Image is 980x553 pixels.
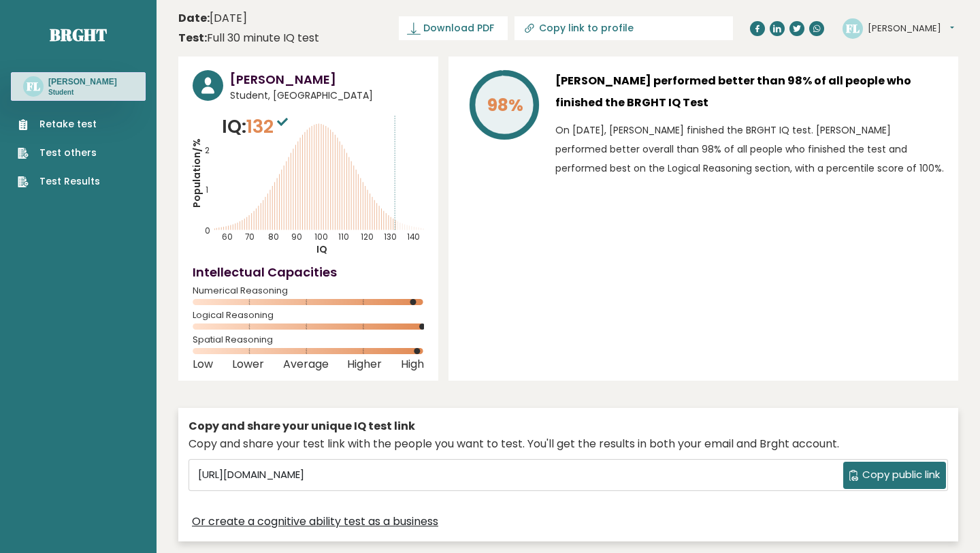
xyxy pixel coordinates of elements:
b: Test: [178,30,207,46]
tspan: 80 [268,232,279,242]
span: Lower [232,362,264,367]
button: [PERSON_NAME] [868,22,954,35]
tspan: 2 [205,145,210,156]
time: [DATE] [178,10,247,27]
a: Download PDF [399,16,508,40]
text: FL [27,78,40,94]
tspan: 60 [222,232,233,242]
span: Logical Reasoning [193,313,424,318]
a: Or create a cognitive ability test as a business [192,513,438,530]
tspan: 1 [206,185,208,195]
h3: [PERSON_NAME] [230,70,424,89]
span: 132 [246,114,291,139]
div: Copy and share your test link with the people you want to test. You'll get the results in both yo... [189,436,948,452]
h4: Intellectual Capacities [193,263,424,281]
text: FL [846,20,860,35]
tspan: 110 [338,232,349,242]
span: Average [283,362,329,367]
tspan: 140 [407,232,420,242]
a: Brght [50,24,107,46]
span: Low [193,362,213,367]
tspan: 120 [361,232,374,242]
span: High [401,362,424,367]
tspan: 90 [291,232,302,242]
h3: [PERSON_NAME] [48,76,117,87]
tspan: IQ [316,242,327,256]
div: Full 30 minute IQ test [178,30,319,46]
div: Copy and share your unique IQ test link [189,418,948,434]
a: Test Results [18,174,100,189]
tspan: 0 [205,225,210,236]
a: Test others [18,146,100,160]
tspan: 98% [487,93,523,117]
tspan: 100 [314,232,328,242]
tspan: 130 [384,232,397,242]
span: Spatial Reasoning [193,337,424,343]
button: Copy public link [843,462,946,489]
span: Numerical Reasoning [193,288,424,294]
p: On [DATE], [PERSON_NAME] finished the BRGHT IQ test. [PERSON_NAME] performed better overall than ... [555,121,944,178]
span: Higher [347,362,382,367]
span: Download PDF [423,21,494,35]
p: Student [48,88,117,97]
a: Retake test [18,117,100,131]
h3: [PERSON_NAME] performed better than 98% of all people who finished the BRGHT IQ Test [555,70,944,114]
span: Copy public link [862,467,940,483]
b: Date: [178,10,210,26]
tspan: Population/% [190,138,203,208]
span: Student, [GEOGRAPHIC_DATA] [230,89,424,103]
tspan: 70 [245,232,255,242]
p: IQ: [222,113,291,140]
